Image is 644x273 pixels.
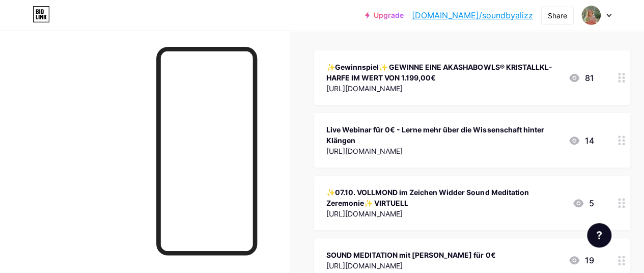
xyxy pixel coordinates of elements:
[326,187,564,208] div: ✨07.10. VOLLMOND im Zeichen Widder Sound Meditation Zeremonie✨ VIRTUELL
[365,11,404,19] a: Upgrade
[326,62,560,83] div: ✨Gewinnspiel✨ GEWINNE EINE AKASHABOWLS® KRISTALLKL-HARFE IM WERT VON 1.199,00€
[568,254,594,266] div: 19
[326,250,495,260] div: SOUND MEDITATION mit [PERSON_NAME] für 0€
[326,83,560,94] div: [URL][DOMAIN_NAME]
[326,124,560,146] div: Live Webinar für 0€ - Lerne mehr über die Wissenschaft hinter Klängen
[412,9,533,21] a: [DOMAIN_NAME]/soundbyalizz
[326,146,560,156] div: [URL][DOMAIN_NAME]
[581,6,601,25] img: soundbyalizz
[572,197,594,209] div: 5
[568,134,594,147] div: 14
[568,72,594,84] div: 81
[326,260,495,271] div: [URL][DOMAIN_NAME]
[548,10,567,21] div: Share
[326,208,564,219] div: [URL][DOMAIN_NAME]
